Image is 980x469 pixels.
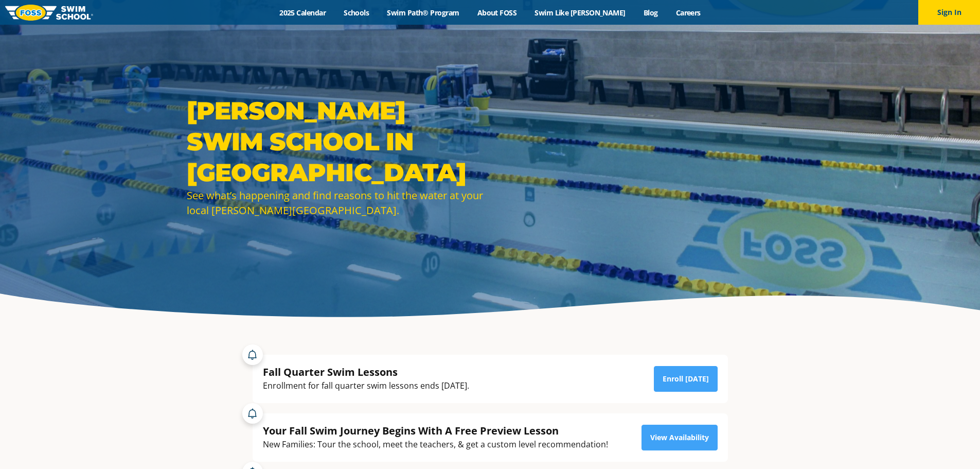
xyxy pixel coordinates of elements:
h1: [PERSON_NAME] Swim School in [GEOGRAPHIC_DATA] [187,95,485,188]
a: View Availability [642,425,718,450]
a: About FOSS [468,8,526,18]
img: FOSS Swim School Logo [5,5,93,21]
div: Fall Quarter Swim Lessons [263,365,469,379]
a: Careers [667,8,709,18]
a: Enroll [DATE] [654,366,718,392]
a: 2025 Calendar [271,8,335,18]
div: See what’s happening and find reasons to hit the water at your local [PERSON_NAME][GEOGRAPHIC_DATA]. [187,188,485,218]
div: New Families: Tour the school, meet the teachers, & get a custom level recommendation! [263,438,608,451]
a: Swim Path® Program [378,8,468,18]
a: Blog [634,8,667,18]
a: Schools [335,8,378,18]
div: Enrollment for fall quarter swim lessons ends [DATE]. [263,379,469,393]
a: Swim Like [PERSON_NAME] [526,8,635,18]
div: Your Fall Swim Journey Begins With A Free Preview Lesson [263,424,608,438]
